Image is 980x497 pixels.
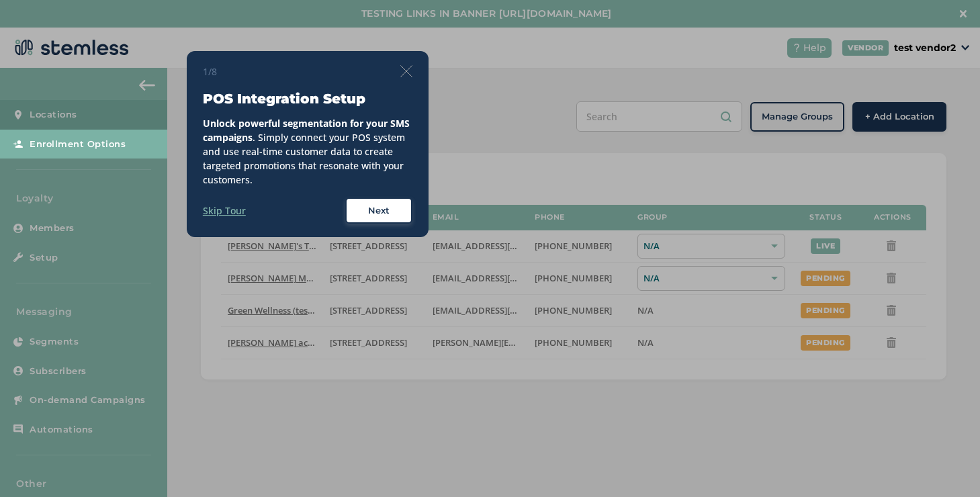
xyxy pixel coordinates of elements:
[203,64,217,79] span: 1/8
[368,204,390,218] span: Next
[203,117,410,144] strong: Unlock powerful segmentation for your SMS campaigns
[30,138,126,151] span: Enrollment Options
[913,433,980,497] iframe: Chat Widget
[203,89,412,108] h3: POS Integration Setup
[400,65,412,77] img: icon-close-thin-accent-606ae9a3.svg
[345,197,412,224] button: Next
[203,204,246,218] label: Skip Tour
[203,116,412,187] div: . Simply connect your POS system and use real-time customer data to create targeted promotions th...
